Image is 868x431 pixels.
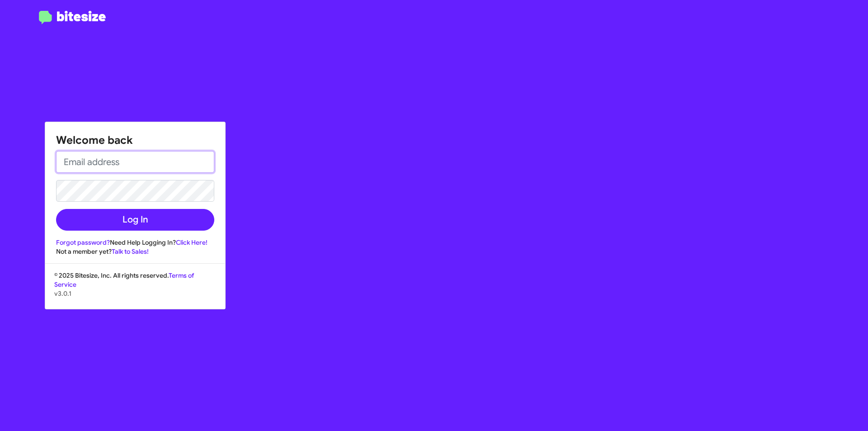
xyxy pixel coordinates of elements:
div: Not a member yet? [56,247,214,256]
div: Need Help Logging In? [56,238,214,247]
a: Forgot password? [56,238,110,246]
a: Click Here! [176,238,208,246]
h1: Welcome back [56,133,214,147]
div: © 2025 Bitesize, Inc. All rights reserved. [45,271,225,309]
input: Email address [56,151,214,173]
p: v3.0.1 [54,289,216,298]
button: Log In [56,209,214,231]
a: Talk to Sales! [112,247,149,256]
